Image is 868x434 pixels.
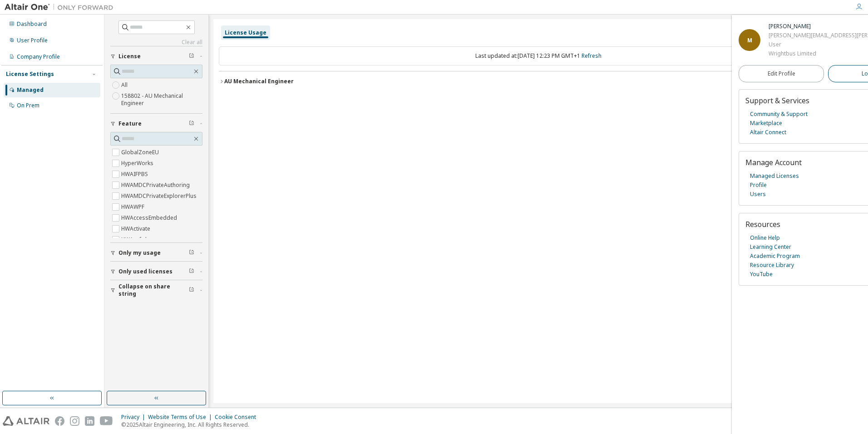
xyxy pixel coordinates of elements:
[121,421,261,429] p: © 2025 Altair Engineering, Inc. All Rights Reserved.
[118,53,141,60] span: License
[189,268,194,275] span: Clear filter
[121,180,192,191] label: HWAMDCPrivateAuthoring
[121,80,129,91] label: All
[750,110,808,119] a: Community & Support
[121,147,161,158] label: GlobalZoneEU
[110,39,202,46] a: Clear all
[121,169,150,180] label: HWAIFPBS
[17,102,39,109] div: On Prem
[17,20,47,28] div: Dashboard
[3,416,49,426] img: altair_logo.svg
[121,91,202,109] label: 158802 - AU Mechanical Engineer
[750,233,780,242] a: Online Help
[219,71,858,91] button: AU Mechanical EngineerLicense ID: 158802
[224,78,294,85] div: AU Mechanical Engineer
[750,172,799,181] a: Managed Licenses
[121,212,179,223] label: HWAccessEmbedded
[189,53,194,60] span: Clear filter
[110,46,202,66] button: License
[55,416,64,426] img: facebook.svg
[17,37,48,44] div: User Profile
[189,287,194,294] span: Clear filter
[148,414,215,421] div: Website Terms of Use
[189,120,194,127] span: Clear filter
[750,181,767,190] a: Profile
[121,234,150,245] label: HWAcufwh
[582,52,602,60] a: Refresh
[750,270,773,279] a: YouTube
[121,223,152,234] label: HWActivate
[225,29,266,36] div: License Usage
[85,416,94,426] img: linkedin.svg
[100,416,113,426] img: youtube.svg
[110,243,202,263] button: Only my usage
[750,242,791,252] a: Learning Center
[121,202,146,212] label: HWAWPF
[5,3,118,12] img: Altair One
[121,414,148,421] div: Privacy
[189,249,194,257] span: Clear filter
[110,280,202,300] button: Collapse on share string
[17,86,44,94] div: Managed
[215,414,261,421] div: Cookie Consent
[219,46,858,66] div: Last updated at: [DATE] 12:23 PM GMT+1
[745,219,780,229] span: Resources
[121,191,198,202] label: HWAMDCPrivateExplorerPlus
[118,268,173,275] span: Only used licenses
[747,36,752,44] span: M
[750,128,786,137] a: Altair Connect
[745,96,809,106] span: Support & Services
[118,283,189,298] span: Collapse on share string
[750,252,800,261] a: Academic Program
[750,261,794,270] a: Resource Library
[118,249,161,257] span: Only my usage
[739,65,824,82] a: Edit Profile
[17,53,60,61] div: Company Profile
[6,71,54,78] div: License Settings
[768,70,795,77] span: Edit Profile
[118,120,142,127] span: Feature
[750,119,782,128] a: Marketplace
[121,158,155,169] label: HyperWorks
[70,416,79,426] img: instagram.svg
[110,262,202,282] button: Only used licenses
[745,157,802,167] span: Manage Account
[110,114,202,134] button: Feature
[750,190,766,199] a: Users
